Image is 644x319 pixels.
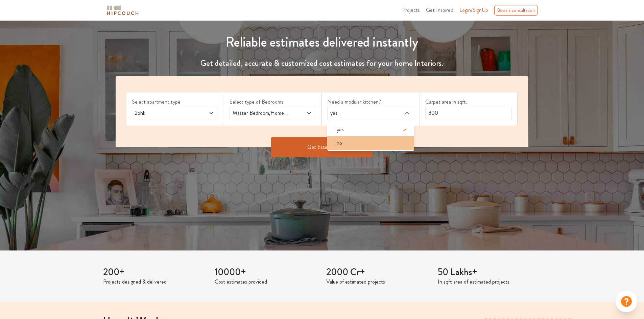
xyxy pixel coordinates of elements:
[271,137,373,157] button: Get Estimate
[337,126,344,134] span: yes
[425,106,512,120] input: Enter area sqft
[106,3,140,18] span: logo-horizontal.svg
[402,6,420,14] span: Projects
[215,278,318,286] p: Cost estimates provided
[215,267,318,278] h3: 10000+
[134,109,194,117] span: 2bhk
[494,5,538,16] div: Book a consultation
[326,278,430,286] p: Value of estimated projects
[132,98,218,106] label: Select apartment type
[231,109,292,117] span: Master Bedroom,Home Office Study
[329,109,389,117] span: yes
[438,267,541,278] h3: 50 Lakhs+
[112,58,533,68] h4: Get detailed, accurate & customized cost estimates for your home Interiors.
[103,267,207,278] h3: 200+
[425,98,512,106] label: Carpet area in sqft.
[106,4,140,16] img: logo-horizontal.svg
[337,139,342,147] span: no
[438,278,541,286] p: In sqft area of estimated projects
[326,267,430,278] h3: 2000 Cr+
[327,98,414,106] label: Need a modular kitchen?
[103,278,207,286] p: Projects designed & delivered
[426,6,453,14] span: Get Inspired
[112,34,533,50] h1: Reliable estimates delivered instantly
[459,6,488,14] span: Login/SignUp
[230,98,316,106] label: Select type of Bedrooms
